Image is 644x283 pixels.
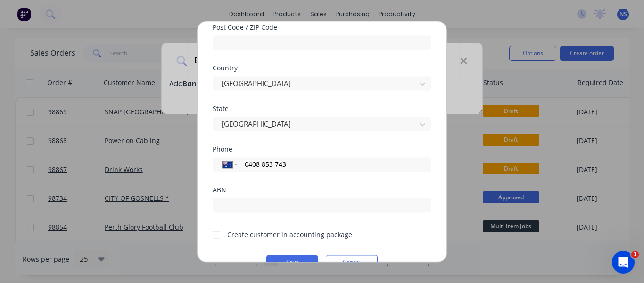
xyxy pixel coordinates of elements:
[213,24,431,31] div: Post Code / ZIP Code
[213,105,431,112] div: State
[213,65,431,71] div: Country
[227,230,352,240] div: Create customer in accounting package
[213,146,431,153] div: Phone
[612,251,635,274] iframe: Intercom live chat
[213,187,431,193] div: ABN
[266,255,318,270] button: Save
[326,255,378,270] button: Cancel
[631,251,639,258] span: 1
